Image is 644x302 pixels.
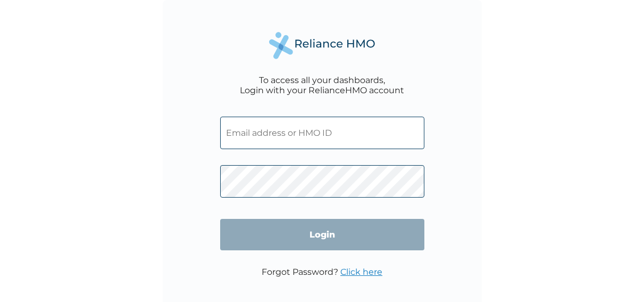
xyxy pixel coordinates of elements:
a: Click here [340,267,382,277]
p: Forgot Password? [262,267,382,277]
input: Login [220,219,424,250]
img: Reliance Health's Logo [269,32,375,59]
div: To access all your dashboards, Login with your RelianceHMO account [240,75,404,95]
input: Email address or HMO ID [220,117,424,149]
